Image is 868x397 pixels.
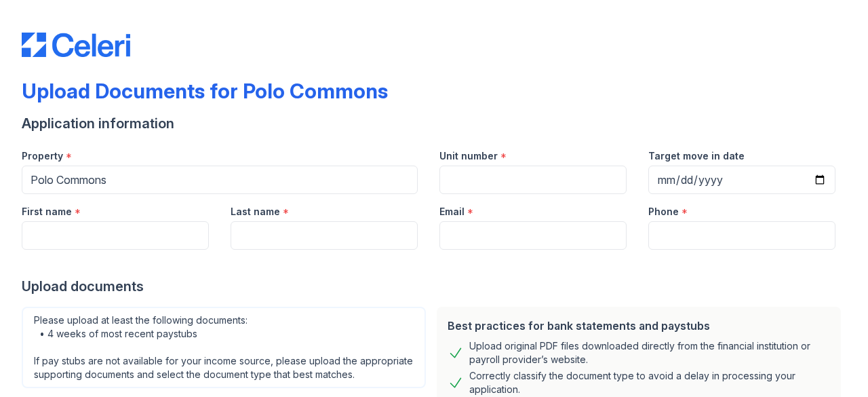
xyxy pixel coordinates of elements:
[22,149,63,163] label: Property
[22,205,72,219] label: First name
[648,205,679,219] label: Phone
[469,369,830,396] div: Correctly classify the document type to avoid a delay in processing your application.
[439,205,465,219] label: Email
[439,149,498,163] label: Unit number
[22,277,846,296] div: Upload documents
[469,339,830,366] div: Upload original PDF files downloaded directly from the financial institution or payroll provider’...
[22,114,846,133] div: Application information
[22,307,426,388] div: Please upload at least the following documents: • 4 weeks of most recent paystubs If pay stubs ar...
[648,149,745,163] label: Target move in date
[22,79,388,103] div: Upload Documents for Polo Commons
[448,318,830,334] div: Best practices for bank statements and paystubs
[22,33,130,57] img: CE_Logo_Blue-a8612792a0a2168367f1c8372b55b34899dd931a85d93a1a3d3e32e68fde9ad4.png
[231,205,280,219] label: Last name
